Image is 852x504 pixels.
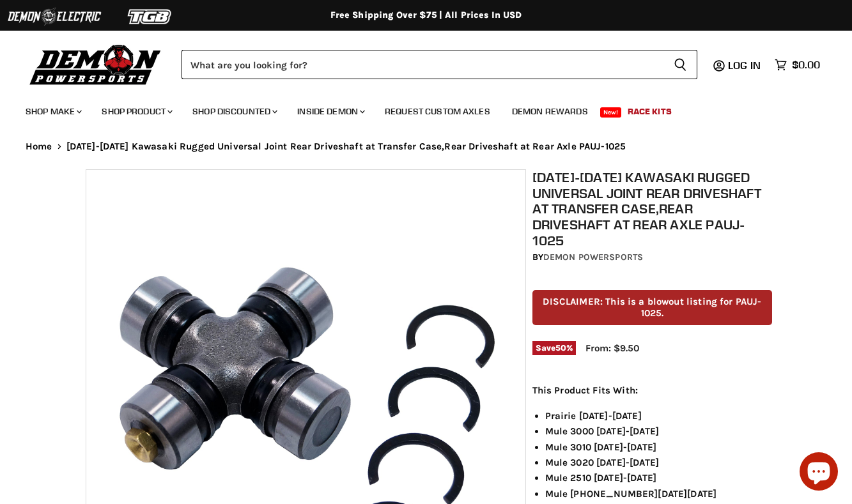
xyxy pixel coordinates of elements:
[288,98,373,125] a: Inside Demon
[555,343,566,353] span: 50
[545,470,773,485] li: Mule 2510 [DATE]-[DATE]
[728,59,761,72] span: Log in
[532,383,773,398] p: This Product Fits With:
[16,98,89,125] a: Shop Make
[16,93,817,125] ul: Main menu
[618,98,681,125] a: Race Kits
[532,290,773,325] p: DISCLAIMER: This is a blowout listing for PAUJ-1025.
[768,56,826,74] a: $0.00
[26,42,166,87] img: Demon Powersports
[792,59,820,71] span: $0.00
[92,98,180,125] a: Shop Product
[375,98,500,125] a: Request Custom Axles
[722,59,768,71] a: Log in
[532,169,773,248] h1: [DATE]-[DATE] Kawasaki Rugged Universal Joint Rear Driveshaft at Transfer Case,Rear Driveshaft at...
[545,455,773,470] li: Mule 3020 [DATE]-[DATE]
[545,439,773,455] li: Mule 3010 [DATE]-[DATE]
[182,50,697,79] form: Product
[545,408,773,424] li: Prairie [DATE]-[DATE]
[585,342,639,354] span: From: $9.50
[545,486,773,501] li: Mule [PHONE_NUMBER][DATE][DATE]
[182,50,663,79] input: Search
[502,98,598,125] a: Demon Rewards
[26,141,52,152] a: Home
[663,50,697,79] button: Search
[66,141,626,152] span: [DATE]-[DATE] Kawasaki Rugged Universal Joint Rear Driveshaft at Transfer Case,Rear Driveshaft at...
[545,424,773,439] li: Mule 3000 [DATE]-[DATE]
[102,4,198,29] img: TGB Logo 2
[532,341,577,355] span: Save %
[183,98,285,125] a: Shop Discounted
[796,452,842,494] inbox-online-store-chat: Shopify online store chat
[6,4,102,29] img: Demon Electric Logo 2
[600,107,622,118] span: New!
[532,250,773,264] div: by
[543,252,643,263] a: Demon Powersports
